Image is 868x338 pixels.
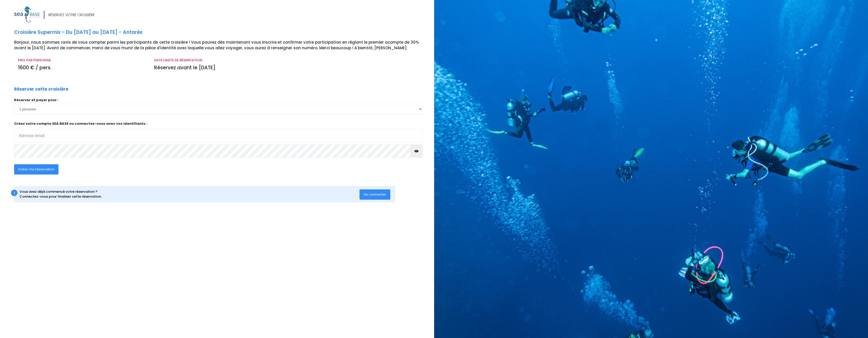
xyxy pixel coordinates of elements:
a: Se connecter [360,192,390,196]
p: Réserver et payer pour : [14,98,423,103]
span: Créer ma réservation [18,167,54,172]
span: Se connecter [364,192,386,197]
p: DATE LIMITE DE RÉSERVATION [154,58,419,63]
div: Vous avez déjà commencé votre réservation ? Connectez-vous pour finaliser cette réservation. [19,189,360,199]
p: Croisière Supermix - Du [DATE] au [DATE] - Antarès [14,29,430,36]
p: Réserver cette croisière [14,86,68,93]
div: RÉSERVEZ VOTRE CROISIÈRE [48,12,95,18]
input: Adresse email [14,129,423,142]
p: Réservez avant le [DATE] [154,64,419,72]
p: PRIX PAR PERSONNE [18,58,146,63]
img: logo_color1.png [14,6,40,23]
p: 1600 € / pers. [18,64,146,72]
button: Se connecter [360,189,390,200]
button: Créer ma réservation [14,164,58,175]
p: Créez votre compte SEA BASE ou connectez-vous avec vos identifiants : [14,121,423,142]
div: i [11,190,17,196]
p: Bonjour, nous sommes ravis de vous compter parmi les participants de cette croisière ! Vous pouve... [14,40,430,51]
